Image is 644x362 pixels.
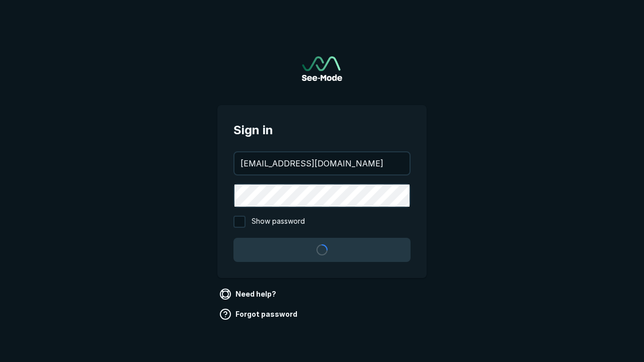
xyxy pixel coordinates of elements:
input: your@email.com [234,152,410,174]
img: See-Mode Logo [302,56,342,81]
a: Need help? [217,286,280,302]
span: Sign in [233,121,411,139]
a: Forgot password [217,306,301,322]
span: Show password [252,216,305,228]
a: Go to sign in [302,56,342,81]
